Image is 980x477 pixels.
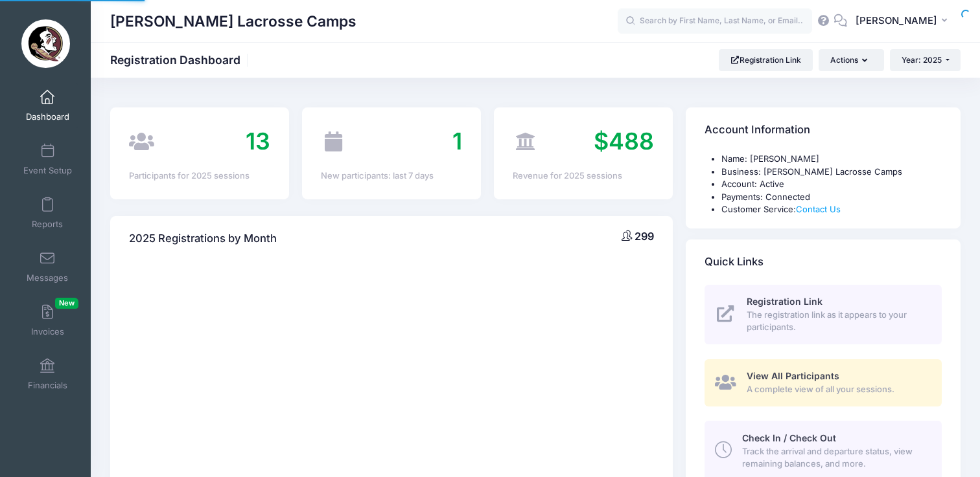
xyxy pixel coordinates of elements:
a: Event Setup [17,137,78,182]
li: Customer Service: [721,203,942,216]
span: Registration Link [747,296,822,307]
span: The registration link as it appears to your participants. [747,309,927,334]
img: Sara Tisdale Lacrosse Camps [21,19,70,68]
div: Participants for 2025 sessions [129,170,270,183]
button: Year: 2025 [890,49,961,71]
a: InvoicesNew [17,298,78,343]
span: Invoices [31,326,64,337]
li: Name: [PERSON_NAME] [721,153,942,166]
div: Revenue for 2025 sessions [513,170,654,183]
li: Account: Active [721,178,942,191]
span: Reports [32,219,63,230]
span: Event Setup [23,165,72,176]
a: Dashboard [17,83,78,128]
div: New participants: last 7 days [321,170,462,183]
span: Dashboard [26,111,69,122]
a: Messages [17,244,78,289]
h4: 2025 Registrations by Month [129,220,277,257]
li: Business: [PERSON_NAME] Lacrosse Camps [721,166,942,179]
span: A complete view of all your sessions. [747,383,927,396]
button: [PERSON_NAME] [847,6,961,36]
span: Messages [27,272,68,283]
span: 13 [246,127,270,155]
span: New [55,298,78,309]
h1: [PERSON_NAME] Lacrosse Camps [110,6,356,36]
span: 299 [635,230,654,243]
span: Track the arrival and departure status, view remaining balances, and more. [742,445,927,471]
a: Reports [17,190,78,236]
span: $488 [594,127,654,155]
li: Payments: Connected [721,191,942,204]
a: Registration Link The registration link as it appears to your participants. [705,285,942,344]
h4: Account Information [705,112,810,149]
h1: Registration Dashboard [110,53,251,67]
a: View All Participants A complete view of all your sessions. [705,359,942,406]
a: Contact Us [796,204,841,214]
span: Financials [28,380,67,391]
a: Registration Link [719,49,813,71]
span: [PERSON_NAME] [856,14,937,28]
span: 1 [452,127,462,155]
button: Actions [819,49,883,71]
input: Search by First Name, Last Name, or Email... [618,8,812,34]
span: Year: 2025 [902,55,942,65]
span: View All Participants [747,370,839,381]
span: Check In / Check Out [742,432,836,443]
a: Financials [17,351,78,397]
h4: Quick Links [705,243,764,280]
